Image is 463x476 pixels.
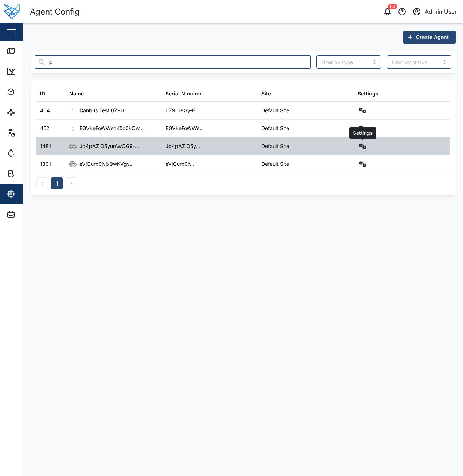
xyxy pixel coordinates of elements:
div: 0Z90r8Gy-F... [166,106,199,114]
div: ID [40,90,45,98]
div: Default Site [261,142,289,150]
div: Reports [19,129,44,137]
div: eVjQurx0jvjx9wKVgy... [79,160,134,168]
div: 464 [40,106,50,114]
div: 1481 [40,142,51,150]
div: Admin [19,210,40,218]
div: Assets [19,88,42,96]
img: Main Logo [4,4,20,20]
div: eVjQurx0jv... [166,160,196,168]
div: Default Site [261,160,289,168]
div: Map [19,47,35,55]
input: Search agent here... [35,55,311,69]
div: 50 [388,4,397,9]
div: Tasks [19,169,39,177]
button: Admin User [412,7,457,17]
div: Site [261,90,271,98]
div: Admin User [425,7,457,16]
div: EGVkeFoWWs... [166,124,204,132]
div: Settings [358,90,378,98]
div: Name [69,90,84,98]
button: Create Agent [403,31,456,44]
div: Jq4pAZiO5yurAwQG9-... [79,142,139,150]
div: Agent Config [30,5,80,18]
div: Jq4pAZiO5y... [166,142,200,150]
div: Settings [19,190,45,198]
div: Alarms [19,149,42,157]
div: 1391 [40,160,51,168]
input: Filter by type [316,55,381,69]
div: Sites [19,108,36,116]
div: Default Site [261,124,289,132]
div: Serial Number [166,90,202,98]
span: Create Agent [416,31,449,43]
input: Filter by status [387,55,451,69]
div: Dashboard [19,67,52,75]
div: EGVkeFoWWsoK5o0kOw... [79,124,144,132]
div: 452 [40,124,50,132]
button: 1 [51,177,63,189]
div: Default Site [261,106,289,114]
div: Canbus Test 0Z90..... [79,106,131,114]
